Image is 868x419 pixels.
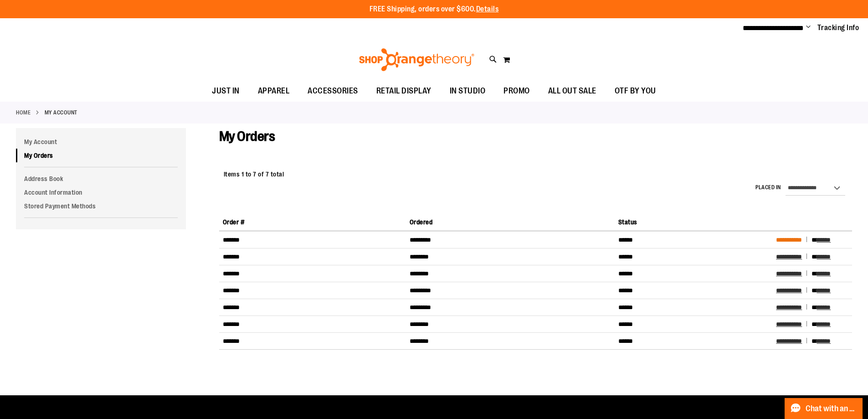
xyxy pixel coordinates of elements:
a: Account Information [16,186,186,199]
span: APPAREL [258,81,290,101]
span: Items 1 to 7 of 7 total [224,171,284,178]
button: Chat with an Expert [785,398,863,419]
span: RETAIL DISPLAY [376,81,431,101]
th: Status [615,214,772,231]
span: IN STUDIO [450,81,486,101]
a: Details [476,5,499,13]
span: My Orders [219,129,275,144]
strong: My Account [45,109,77,117]
p: FREE Shipping, orders over $600. [370,4,499,15]
th: Order # [219,214,406,231]
a: My Orders [16,149,186,162]
span: PROMO [503,81,530,101]
span: OTF BY YOU [615,81,656,101]
button: Account menu [806,23,811,32]
img: Shop Orangetheory [358,48,476,71]
a: Address Book [16,172,186,186]
label: Placed in [755,184,781,191]
th: Ordered [406,214,615,231]
a: Tracking Info [817,23,859,33]
span: ALL OUT SALE [548,81,596,101]
a: Stored Payment Methods [16,199,186,213]
span: JUST IN [212,81,240,101]
span: Chat with an Expert [806,404,857,413]
a: My Account [16,135,186,149]
span: ACCESSORIES [308,81,358,101]
a: Home [16,109,31,117]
